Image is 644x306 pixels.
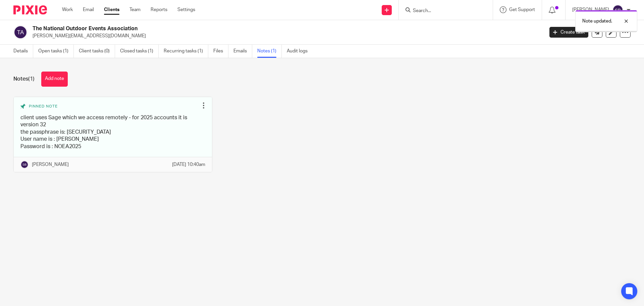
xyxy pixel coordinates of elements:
img: Pixie [13,5,47,14]
a: Work [62,6,73,13]
img: svg%3E [612,5,623,15]
a: Open tasks (1) [38,45,74,58]
a: Emails [233,45,252,58]
img: svg%3E [13,25,28,39]
img: svg%3E [20,161,29,169]
a: Reports [151,6,167,13]
a: Notes (1) [257,45,282,58]
a: Audit logs [287,45,313,58]
span: (1) [28,76,35,82]
div: Pinned note [20,104,199,109]
a: Closed tasks (1) [120,45,159,58]
p: Note updated. [582,18,612,25]
p: [DATE] 10:40am [172,161,205,168]
a: Clients [104,6,119,13]
p: [PERSON_NAME][EMAIL_ADDRESS][DOMAIN_NAME] [33,33,539,39]
a: Recurring tasks (1) [164,45,208,58]
a: Email [83,6,94,13]
a: Settings [177,6,195,13]
h2: The National Outdoor Events Association [33,25,438,32]
a: Files [213,45,228,58]
h1: Notes [13,76,35,83]
a: Client tasks (0) [79,45,115,58]
a: Create task [549,27,588,38]
p: [PERSON_NAME] [32,161,69,168]
button: Add note [41,72,68,87]
a: Details [13,45,33,58]
a: Team [129,6,141,13]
